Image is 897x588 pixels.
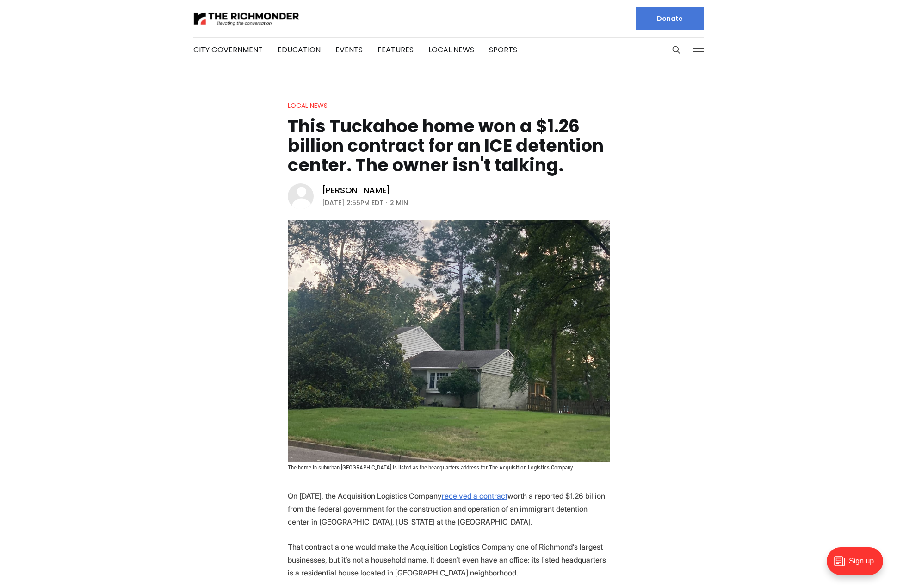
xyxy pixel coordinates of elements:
button: Search this site [669,43,683,57]
a: Local News [288,101,328,110]
a: Local News [428,44,474,55]
a: Donate [636,7,704,30]
img: This Tuckahoe home won a $1.26 billion contract for an ICE detention center. The owner isn't talk... [288,220,610,462]
a: Sports [489,44,517,55]
span: The home in suburban [GEOGRAPHIC_DATA] is listed as the headquarters address for The Acquisition ... [288,464,574,471]
a: received a contract [442,491,507,500]
a: Events [335,44,363,55]
a: City Government [193,44,263,55]
span: 2 min [390,197,408,208]
p: That contract alone would make the Acquisition Logistics Company one of Richmond’s largest busine... [288,540,610,579]
time: [DATE] 2:55PM EDT [322,197,384,208]
a: Features [377,44,414,55]
h1: This Tuckahoe home won a $1.26 billion contract for an ICE detention center. The owner isn't talk... [288,117,610,175]
img: The Richmonder [193,11,300,27]
p: On [DATE], the Acquisition Logistics Company worth a reported $1.26 billion from the federal gove... [288,489,610,528]
a: [PERSON_NAME] [322,185,390,196]
a: Education [278,44,321,55]
iframe: portal-trigger [819,543,897,588]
